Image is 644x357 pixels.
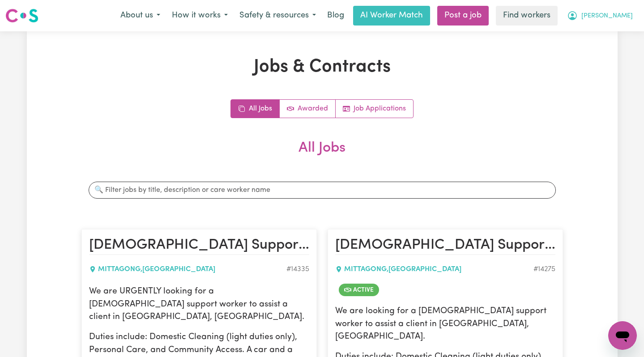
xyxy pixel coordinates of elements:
[89,182,556,199] input: 🔍 Filter jobs by title, description or care worker name
[89,237,309,255] h2: Female Support Worker Needed in Mittagong, NSW
[81,140,563,171] h2: All Jobs
[286,264,309,275] div: Job ID #14335
[231,100,280,118] a: All jobs
[335,305,555,344] p: We are looking for a [DEMOGRAPHIC_DATA] support worker to assist a client in [GEOGRAPHIC_DATA], [...
[322,6,350,25] a: Blog
[496,6,558,25] a: Find workers
[608,321,637,350] iframe: Button to launch messaging window
[234,6,322,25] button: Safety & resources
[81,56,563,78] h1: Jobs & Contracts
[336,100,413,118] a: Job applications
[89,285,309,324] p: We are URGENTLY looking for a [DEMOGRAPHIC_DATA] support worker to assist a client in [GEOGRAPHIC...
[335,264,533,275] div: MITTAGONG , [GEOGRAPHIC_DATA]
[280,100,336,118] a: Active jobs
[533,264,555,275] div: Job ID #14275
[339,284,379,296] span: Job is active
[166,6,234,25] button: How it works
[353,6,430,25] a: AI Worker Match
[5,8,38,24] img: Careseekers logo
[437,6,489,25] a: Post a job
[5,5,38,26] a: Careseekers logo
[581,11,633,21] span: [PERSON_NAME]
[89,264,286,275] div: MITTAGONG , [GEOGRAPHIC_DATA]
[561,6,639,25] button: My Account
[115,6,166,25] button: About us
[335,237,555,255] h2: Female Support Worker Needed in Mittagong, NSW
